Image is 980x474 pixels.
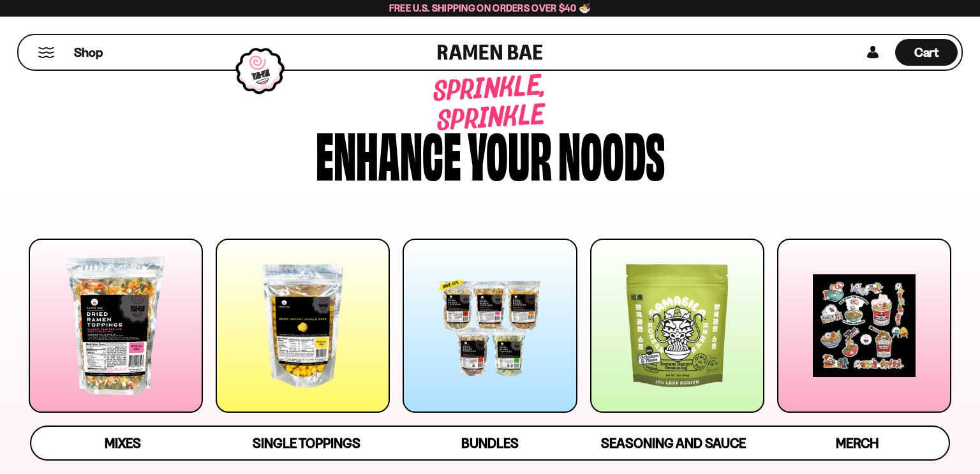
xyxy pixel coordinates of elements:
[895,35,958,70] a: Cart
[601,435,746,451] span: Seasoning and Sauce
[38,47,55,58] button: Mobile Menu Trigger
[105,435,141,451] span: Mixes
[74,44,103,61] span: Shop
[914,45,939,60] span: Cart
[253,435,360,451] span: Single Toppings
[214,427,398,459] a: Single Toppings
[398,427,582,459] a: Bundles
[558,122,665,183] div: noods
[836,435,879,451] span: Merch
[31,427,215,459] a: Mixes
[582,427,766,459] a: Seasoning and Sauce
[766,427,949,459] a: Merch
[389,2,591,14] span: Free U.S. Shipping on Orders over $40 🍜
[468,122,552,183] div: your
[74,39,103,66] a: Shop
[316,122,461,183] div: Enhance
[461,435,519,451] span: Bundles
